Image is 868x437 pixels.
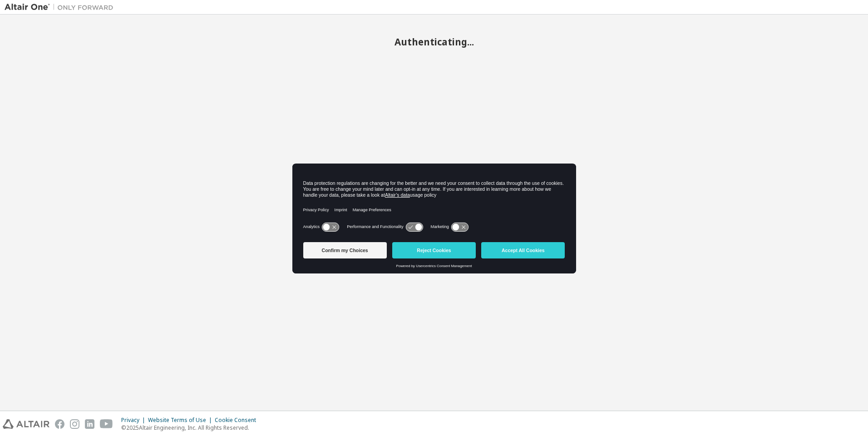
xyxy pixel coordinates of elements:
[5,36,863,48] h2: Authenticating...
[85,419,94,429] img: linkedin.svg
[215,417,261,424] div: Cookie Consent
[3,419,49,429] img: altair_logo.svg
[100,419,113,429] img: youtube.svg
[121,417,148,424] div: Privacy
[148,417,215,424] div: Website Terms of Use
[121,424,261,432] p: © 2025 Altair Engineering, Inc. All Rights Reserved.
[5,3,118,12] img: Altair One
[55,419,64,429] img: facebook.svg
[70,419,79,429] img: instagram.svg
